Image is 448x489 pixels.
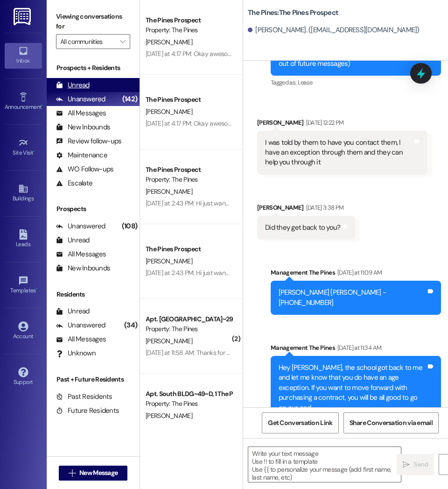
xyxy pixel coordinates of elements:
div: The Pines Prospect [146,244,232,254]
div: Unread [56,306,90,316]
div: [DATE] at 11:58 AM: Thanks for sorting that out [146,348,267,357]
div: [DATE] at 11:34 AM [335,343,381,353]
div: [PERSON_NAME] [PERSON_NAME] - [PHONE_NUMBER] [279,288,426,308]
div: [DATE] at 4:17 PM: Okay awesome!! [146,50,239,58]
div: [PERSON_NAME] [257,118,427,131]
a: Account [5,319,42,344]
div: Management The Pines [271,343,441,356]
div: [DATE] 12:22 PM [304,118,344,128]
span: • [34,148,35,155]
div: Unknown [56,348,96,358]
div: Past + Future Residents [47,375,140,384]
div: [PERSON_NAME] [257,203,355,216]
span: Send [413,460,428,469]
span: [PERSON_NAME] [146,411,192,420]
div: WO Follow-ups [56,164,113,174]
span: Lease [298,78,313,86]
div: Maintenance [56,150,107,160]
div: The Pines Prospect [146,95,232,105]
div: New Inbounds [56,122,110,132]
div: Past Residents [56,392,112,402]
div: I was told by them to have you contact them, I have an exception through them and they can help y... [265,138,413,168]
div: Management The Pines [271,268,441,281]
span: [PERSON_NAME] [146,257,192,265]
button: New Message [59,466,128,481]
a: Inbox [5,43,42,68]
div: Prospects [47,204,140,214]
div: Unanswered [56,94,105,104]
div: (142) [120,92,140,106]
div: [DATE] at 2:43 PM: Hi just wanna follow up on the situation and wondering if you have any updates? [146,269,413,277]
span: • [36,286,37,292]
span: Share Conversation via email [350,418,433,428]
div: Tagged as: [271,76,441,89]
div: The Pines Prospect [146,15,232,25]
i:  [403,461,410,468]
button: Get Conversation Link [262,412,338,433]
div: Did they get back to you? [265,223,340,233]
div: [DATE] at 11:09 AM [335,268,382,277]
div: Unanswered [56,320,105,330]
img: ResiDesk Logo [14,8,33,25]
div: All Messages [56,108,106,118]
button: Share Conversation via email [343,412,439,433]
div: Hey [PERSON_NAME], the school got back to me and let me know that you do have an age exception. I... [279,363,426,413]
label: Viewing conversations for [56,9,130,34]
div: Apt. [GEOGRAPHIC_DATA]~29~C, 1 The Pines (Men's) South [146,314,232,324]
button: Send [397,454,434,475]
span: • [42,102,43,109]
div: Escalate [56,178,92,188]
div: Prospects + Residents [47,63,140,73]
div: [DATE] at 2:43 PM: Hi just wanna follow up on the situation and wondering if you have any updates? [146,199,413,207]
div: Residents [47,290,140,299]
div: [PERSON_NAME]. ([EMAIL_ADDRESS][DOMAIN_NAME]) [248,25,420,35]
div: [DATE] 3:38 PM [304,203,344,213]
div: Unanswered [56,221,105,231]
input: All communities [60,34,115,49]
div: Apt. South BLDG~49~D, 1 The Pines (Men's) South [146,389,232,399]
a: Templates • [5,273,42,298]
span: [PERSON_NAME] [146,187,192,196]
div: (34) [122,318,140,333]
div: Unread [56,80,90,90]
i:  [69,469,76,477]
div: All Messages [56,334,106,344]
div: Property: The Pines [146,324,232,334]
b: The Pines: The Pines Prospect [248,8,338,18]
span: New Message [79,468,118,478]
div: All Messages [56,249,106,259]
a: Site Visit • [5,135,42,160]
div: Property: The Pines [146,25,232,35]
div: (108) [119,219,140,234]
div: The Pines Prospect [146,165,232,175]
a: Leads [5,227,42,252]
div: Future Residents [56,406,119,416]
div: Unread [56,235,90,245]
div: Property: The Pines [146,175,232,184]
div: New Inbounds [56,263,110,273]
div: [DATE] at 4:17 PM: Okay awesome!! [146,119,239,128]
span: [PERSON_NAME] [146,107,192,116]
div: Review follow-ups [56,136,121,146]
span: [PERSON_NAME] [146,38,192,46]
a: Buildings [5,181,42,206]
span: Get Conversation Link [268,418,332,428]
a: Support [5,364,42,390]
span: [PERSON_NAME] [146,337,192,345]
div: Property: The Pines [146,399,232,409]
i:  [120,38,125,45]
